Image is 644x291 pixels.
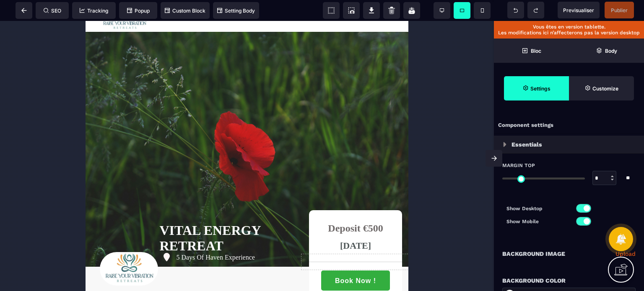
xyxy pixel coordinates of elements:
[223,198,317,217] h2: Deposit €500
[502,162,535,169] span: Margin Top
[165,8,205,14] span: Custom Block
[223,217,317,232] text: [DATE]
[44,8,61,14] span: SEO
[512,139,542,149] p: Essentials
[14,231,73,264] img: 8ea6e6448278f8bdab73ee5f4a6cfd9b_tmpg9umrs3l-_1_.png
[494,117,644,134] div: Component settings
[569,76,634,100] span: Open Style Manager
[605,48,617,54] strong: Body
[236,250,304,270] button: Book Now !
[498,24,640,30] p: Vous êtes en version tablette.
[558,2,600,18] span: Preview
[74,202,217,233] div: VITAL ENERGY RETREAT
[531,48,541,54] strong: Bloc
[91,233,215,240] div: 5 Days Of Haven Experience
[502,249,565,259] p: Background Image
[563,7,594,13] span: Previsualiser
[494,39,569,63] span: Open Blocks
[502,276,636,286] div: Background Color
[343,2,360,19] span: Screenshot
[611,7,628,13] span: Publier
[504,76,569,100] span: Settings
[127,8,150,14] span: Popup
[506,217,569,226] p: Show Mobile
[323,2,340,19] span: View components
[569,39,644,63] span: Open Layer Manager
[217,8,255,14] span: Setting Body
[80,8,108,14] span: Tracking
[530,85,551,92] strong: Settings
[498,30,640,36] p: Les modifications ici n’affecterons pas la version desktop
[506,204,569,213] p: Show Desktop
[592,85,618,92] strong: Customize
